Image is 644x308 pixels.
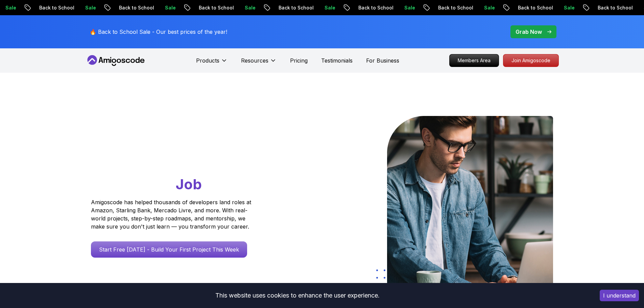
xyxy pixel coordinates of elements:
p: Sale [316,4,338,11]
a: Start Free [DATE] - Build Your First Project This Week [91,241,247,258]
p: Sale [476,4,498,11]
p: Resources [241,56,268,65]
p: Back to School [590,4,636,11]
a: Testimonials [321,56,353,65]
p: Back to School [510,4,556,11]
button: Resources [241,56,277,70]
p: Join Amigoscode [503,54,558,67]
button: Accept cookies [600,290,639,301]
p: Sale [556,4,577,11]
p: Back to School [270,4,316,11]
a: For Business [366,56,399,65]
a: Pricing [290,56,308,65]
p: Back to School [430,4,476,11]
p: Sale [396,4,418,11]
span: Job [176,175,202,193]
p: Back to School [191,4,237,11]
p: Back to School [350,4,396,11]
p: Members Area [450,54,499,67]
p: Back to School [31,4,77,11]
a: Join Amigoscode [503,54,559,67]
p: Grab Now [516,28,542,36]
a: Members Area [449,54,499,67]
p: Sale [237,4,258,11]
p: Products [196,56,219,65]
p: Amigoscode has helped thousands of developers land roles at Amazon, Starling Bank, Mercado Livre,... [91,198,253,231]
button: Products [196,56,228,70]
p: Sale [157,4,178,11]
div: This website uses cookies to enhance the user experience. [5,288,590,303]
p: 🔥 Back to School Sale - Our best prices of the year! [90,28,227,36]
img: hero [387,116,553,290]
p: Sale [77,4,99,11]
h1: Go From Learning to Hired: Master Java, Spring Boot & Cloud Skills That Get You the [91,116,277,194]
p: Back to School [111,4,157,11]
